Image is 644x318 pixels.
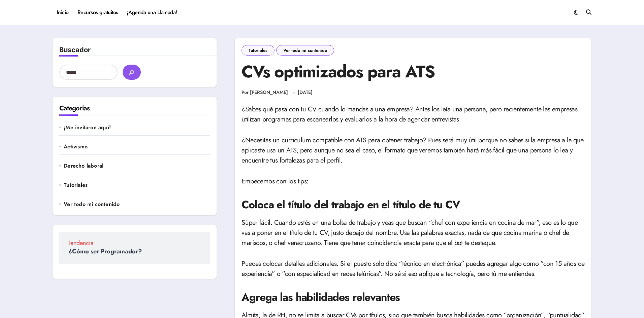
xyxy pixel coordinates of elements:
a: ¡Agenda una Llamada! [123,3,182,22]
h1: CVs optimizados para ATS [241,61,585,82]
p: Empecemos con los tips: [241,176,585,186]
a: Tutoriales [64,181,210,189]
p: ¿Necesitas un curriculum compatible con ATS para obtener trabajo? Pues será muy útil porque no sa... [241,135,585,166]
h2: Agrega las habilidades relevantes [241,290,585,305]
p: Súper fácil. Cuando estés en una bolsa de trabajo y veas que buscan “chef con experiencia en coci... [241,218,585,248]
a: Derecho laboral [64,162,210,170]
a: Recursos gratuitos [73,3,123,22]
a: Ver todo mi contenido [64,201,210,208]
a: Ver todo mi contenido [276,45,334,56]
label: Buscador [59,46,91,54]
a: [DATE] [298,89,313,96]
a: Por [PERSON_NAME] [241,89,288,96]
h2: Categorías [59,104,210,113]
p: Puedes colocar detalles adicionales. Si el puesto solo dice “técnico en electrónica” puedes agreg... [241,259,585,279]
span: Tendencia [68,240,201,246]
a: ¿Cómo ser Programador? [68,247,142,256]
time: [DATE] [298,89,313,96]
a: Activismo [64,143,210,150]
p: ¿Sabes qué pasa con tu CV cuando lo mandas a una empresa? Antes los leía una persona, pero recien... [241,104,585,125]
a: ¡Me invitaron aquí! [64,124,210,131]
a: Inicio [53,3,73,22]
h2: Coloca el título del trabajo en el título de tu CV [241,197,585,212]
button: buscar [123,65,141,80]
a: Tutoriales [241,45,275,56]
